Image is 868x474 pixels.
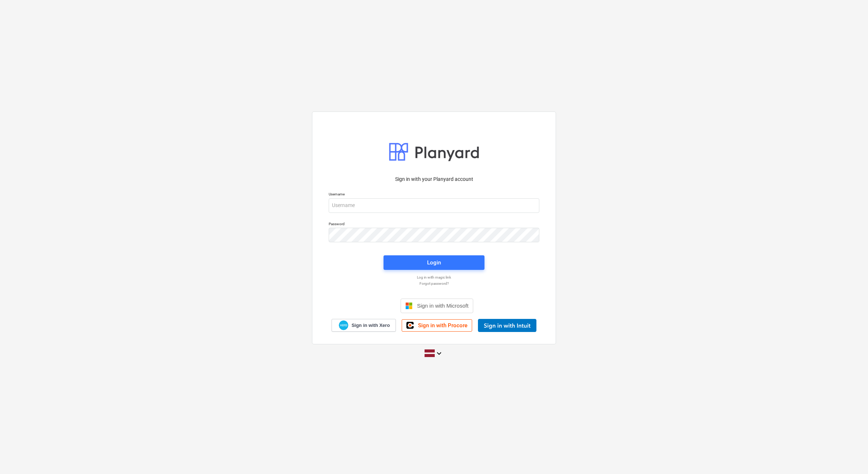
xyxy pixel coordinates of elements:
i: keyboard_arrow_down [435,349,443,358]
a: Sign in with Xero [332,319,396,332]
p: Username [329,192,539,198]
span: Sign in with Procore [418,322,467,329]
button: Login [384,255,484,270]
p: Password [329,222,539,228]
p: Sign in with your Planyard account [329,175,539,183]
img: Xero logo [339,320,348,330]
span: Sign in with Xero [352,322,390,329]
span: Sign in with Microsoft [417,303,469,309]
a: Forgot password? [325,281,543,286]
input: Username [329,198,539,213]
div: Login [427,258,441,267]
img: Microsoft logo [405,302,413,309]
a: Log in with magic link [325,275,543,280]
a: Sign in with Procore [402,319,472,332]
